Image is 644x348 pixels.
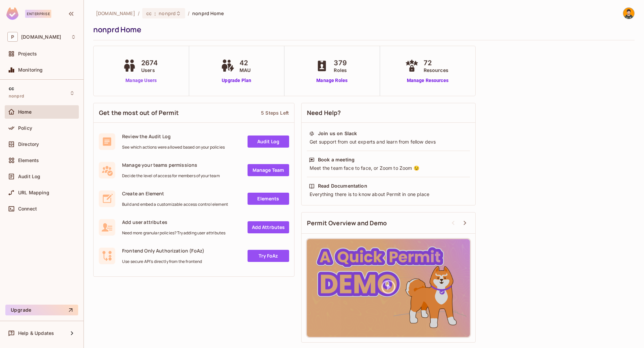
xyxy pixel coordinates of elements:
span: Get the most out of Permit [99,109,179,117]
img: SReyMgAAAABJRU5ErkJggg== [6,7,18,20]
div: Everything there is to know about Permit in one place [309,191,468,198]
span: Home [18,109,32,115]
span: Build and embed a customizable access control element [122,202,228,207]
span: 42 [239,58,251,68]
span: nonprd [159,10,176,16]
span: MAU [239,67,251,74]
div: Read Documentation [318,183,367,189]
span: Review the Audit Log [122,133,225,140]
li: / [138,10,140,16]
span: cc [146,10,152,16]
span: Elements [18,158,39,163]
span: Audit Log [18,174,40,179]
span: P [7,32,18,42]
span: Roles [334,67,347,74]
span: : [154,11,156,16]
span: nonprd Home [192,10,223,16]
a: Add Attrbutes [248,221,289,233]
div: nonprd Home [93,25,631,35]
span: Manage your teams permissions [122,162,220,168]
div: Join us on Slack [318,130,357,137]
a: Try FoAz [248,250,289,262]
span: See which actions were allowed based on your policies [122,145,225,150]
div: Meet the team face to face, or Zoom to Zoom 😉 [309,165,468,171]
span: Decide the level of access for members of your team [122,173,220,179]
span: 2674 [141,58,158,68]
span: cc [9,86,14,91]
span: Policy [18,125,32,131]
div: Get support from out experts and learn from fellow devs [309,139,468,145]
span: nonprd [9,93,24,99]
button: Upgrade [5,305,78,315]
div: Enterprise [25,10,51,18]
span: Use secure API's directly from the frontend [122,259,204,264]
span: Users [141,67,158,74]
span: Monitoring [18,67,43,73]
span: 379 [334,58,347,68]
span: Add user attributes [122,219,225,225]
span: Need more granular policies? Try adding user attributes [122,230,225,236]
li: / [188,10,190,16]
a: Manage Team [248,164,289,176]
span: Resources [424,67,448,74]
a: Manage Resources [404,77,452,84]
span: Projects [18,51,37,56]
span: Permit Overview and Demo [307,219,387,227]
span: Workspace: pluto.tv [21,34,61,40]
span: Frontend Only Authorization (FoAz) [122,247,204,254]
a: Upgrade Plan [219,77,254,84]
a: Elements [248,193,289,205]
span: Create an Element [122,190,228,197]
span: Need Help? [307,109,341,117]
span: URL Mapping [18,190,49,195]
span: Connect [18,206,37,211]
div: Book a meeting [318,156,355,163]
a: Manage Users [121,77,161,84]
span: 72 [424,58,448,68]
div: 5 Steps Left [261,110,289,116]
span: the active workspace [96,10,135,16]
a: Manage Roles [314,77,350,84]
a: Audit Log [248,136,289,148]
span: Help & Updates [18,331,54,336]
span: Directory [18,142,39,147]
img: Thiago Martins [623,8,634,19]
